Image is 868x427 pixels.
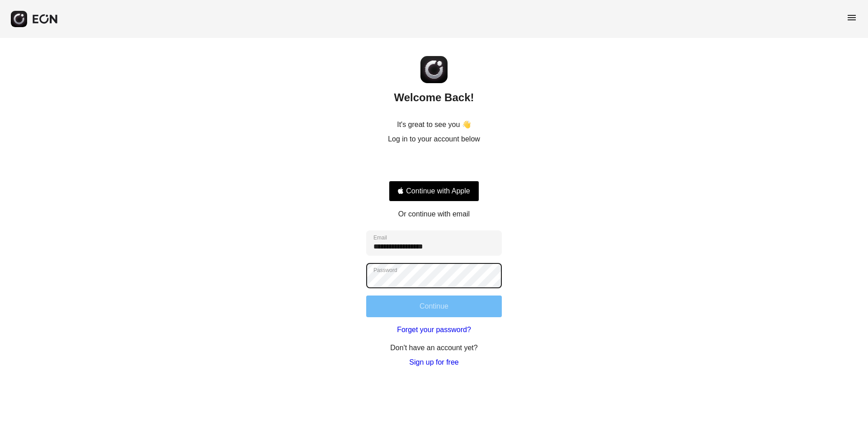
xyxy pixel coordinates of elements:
[397,119,471,130] p: It's great to see you 👋
[397,324,471,335] a: Forget your password?
[409,357,458,368] a: Sign up for free
[388,134,480,145] p: Log in to your account below
[366,296,502,317] button: Continue
[389,181,479,202] button: Signin with apple ID
[390,343,477,353] p: Don't have an account yet?
[846,12,857,23] span: menu
[373,234,387,241] label: Email
[384,155,484,174] iframe: Sign in with Google Button
[394,90,474,105] h2: Welcome Back!
[398,209,470,220] p: Or continue with email
[373,267,397,274] label: Password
